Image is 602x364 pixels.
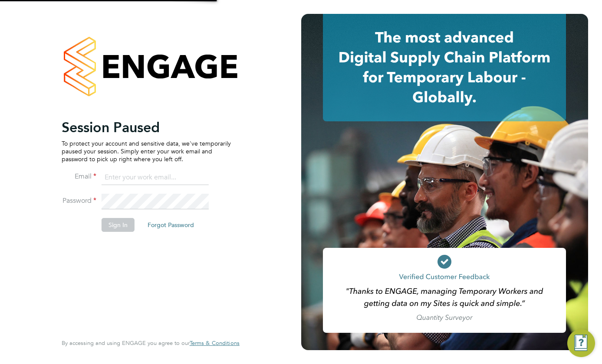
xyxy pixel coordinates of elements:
[62,172,96,181] label: Email
[190,340,240,347] a: Terms & Conditions
[62,339,240,347] span: By accessing and using ENGAGE you agree to our
[190,339,240,347] span: Terms & Conditions
[62,119,231,136] h2: Session Paused
[62,196,96,205] label: Password
[141,218,201,232] button: Forgot Password
[567,329,595,357] button: Engage Resource Center
[102,170,209,185] input: Enter your work email...
[62,140,231,163] p: To protect your account and sensitive data, we've temporarily paused your session. Simply enter y...
[102,218,135,232] button: Sign In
